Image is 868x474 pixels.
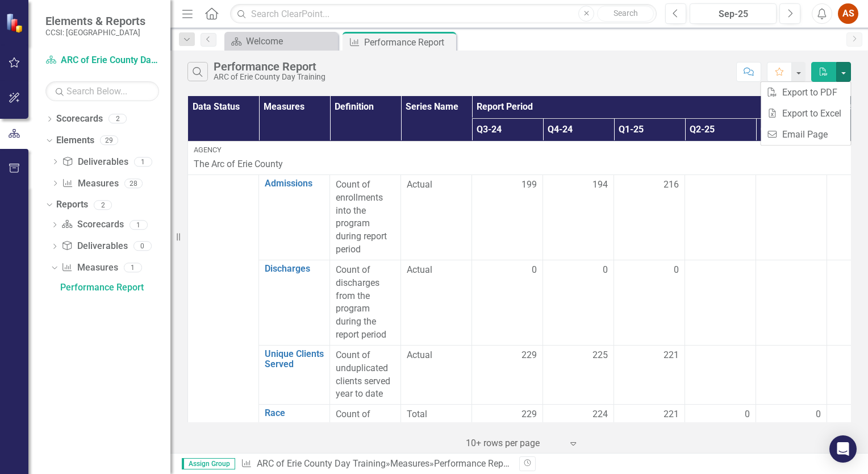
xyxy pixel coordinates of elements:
td: Double-Click to Edit [472,174,543,260]
a: Admissions [265,178,324,189]
a: ARC of Erie County Day Training [45,54,159,67]
td: Double-Click to Edit [614,260,685,345]
div: Sep-25 [694,7,773,21]
span: 221 [663,408,679,421]
td: Double-Click to Edit [543,345,614,404]
td: Double-Click to Edit [543,174,614,260]
span: 224 [592,408,608,421]
span: 0 [745,408,750,421]
button: Search [597,6,654,22]
td: Double-Click to Edit [543,260,614,345]
a: Performance Report [57,278,170,297]
a: Unique Clients Served [265,349,324,369]
p: Count of discharges from the program during the report period [336,264,395,342]
a: Scorecards [56,113,103,126]
span: 0 [816,408,821,421]
a: Deliverables [62,156,128,169]
a: Reports [56,198,88,211]
td: Double-Click to Edit [756,260,827,345]
div: 2 [108,114,127,124]
div: 28 [124,178,143,188]
td: Double-Click to Edit Right Click for Context Menu [259,174,330,260]
a: Export to Excel [761,103,850,124]
a: Email Page [761,124,850,145]
a: Deliverables [61,240,127,253]
span: Assign Group [182,458,235,469]
div: 1 [134,157,152,167]
a: Export to PDF [761,82,850,103]
a: Race [265,408,324,418]
a: Measures [62,177,118,190]
span: 225 [592,349,608,362]
span: 0 [603,264,608,277]
span: Search [614,9,638,18]
div: 1 [130,220,148,230]
td: Double-Click to Edit [614,345,685,404]
td: Double-Click to Edit [685,260,756,345]
span: 194 [592,178,608,192]
div: 2 [94,200,112,210]
div: Performance Report [60,282,170,293]
div: 0 [133,242,152,251]
div: 29 [100,136,118,145]
div: ARC of Erie County Day Training [214,73,325,81]
a: Measures [390,458,429,469]
span: 229 [521,349,537,362]
td: Double-Click to Edit Right Click for Context Menu [259,345,330,404]
p: Count of unduplicated clients served year to date [336,349,395,401]
span: Actual [407,349,466,362]
div: Welcome [246,34,335,48]
input: Search Below... [45,81,159,101]
td: Double-Click to Edit [756,345,827,404]
img: ClearPoint Strategy [6,13,26,33]
span: 0 [674,264,679,277]
a: Measures [61,261,118,275]
td: Double-Click to Edit [685,174,756,260]
a: Scorecards [61,218,123,231]
small: CCSI: [GEOGRAPHIC_DATA] [45,28,145,37]
td: Double-Click to Edit [756,174,827,260]
span: 229 [521,408,537,421]
span: 0 [532,264,537,277]
span: 199 [521,178,537,192]
a: Welcome [227,34,335,48]
td: Double-Click to Edit [472,345,543,404]
span: Elements & Reports [45,14,145,28]
td: Double-Click to Edit [685,345,756,404]
div: Performance Report [434,458,514,469]
span: 221 [663,349,679,362]
div: Count of enrollments into the program during report period [336,178,395,256]
span: 216 [663,178,679,192]
button: AS [838,3,858,24]
td: Double-Click to Edit [472,260,543,345]
button: Sep-25 [690,3,777,24]
span: Actual [407,264,466,277]
a: Discharges [265,264,324,274]
span: Total [407,408,466,421]
a: Elements [56,134,94,147]
a: ARC of Erie County Day Training [257,458,386,469]
div: 1 [124,263,142,273]
input: Search ClearPoint... [230,4,657,24]
div: Performance Report [364,35,453,49]
div: Open Intercom Messenger [829,435,857,463]
td: Double-Click to Edit [614,174,685,260]
div: Performance Report [214,60,325,73]
div: » » [241,458,511,471]
span: Actual [407,178,466,192]
td: Double-Click to Edit Right Click for Context Menu [259,260,330,345]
